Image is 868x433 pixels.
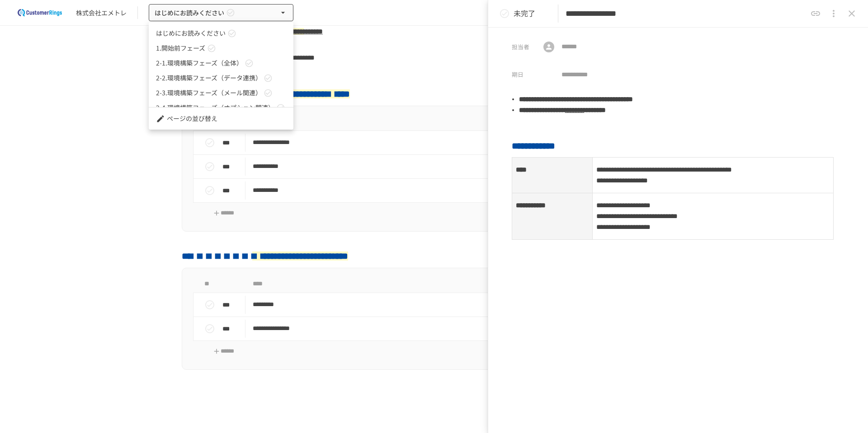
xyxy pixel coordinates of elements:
[156,28,226,38] span: はじめにお読みください
[149,111,293,126] li: ページの並び替え
[156,88,262,98] span: 2-3.環境構築フェーズ（メール関連）
[156,73,262,83] span: 2-2.環境構築フェーズ（データ連携）
[156,43,205,53] span: 1.開始前フェーズ
[156,58,243,68] span: 2-1.環境構築フェーズ（全体）
[156,103,274,112] span: 2-4.環境構築フェーズ（オプション関連）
